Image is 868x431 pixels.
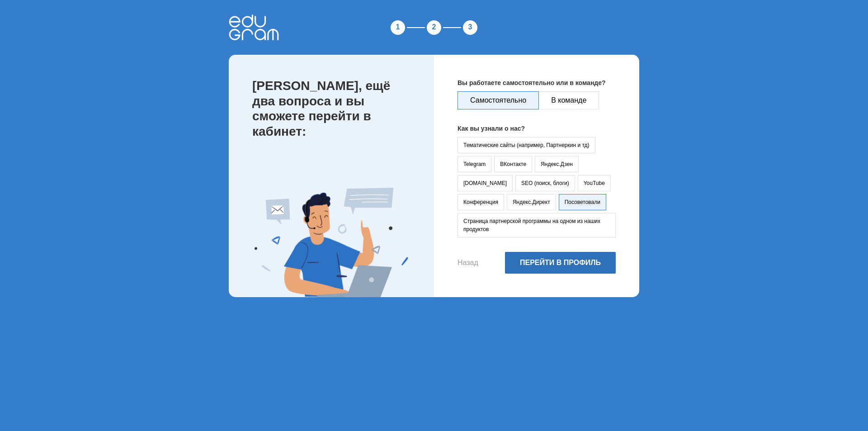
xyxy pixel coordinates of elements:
button: Назад [458,259,478,267]
div: 1 [389,19,407,37]
button: Яндекс.Дзен [535,156,579,172]
button: Telegram [458,156,491,172]
img: Expert Image [255,188,408,297]
button: В команде [538,91,599,109]
p: Как вы узнали о нас? [458,124,616,133]
button: Яндекс.Директ [507,194,556,210]
button: Перейти в профиль [505,252,616,274]
button: [DOMAIN_NAME] [458,175,513,191]
button: ВКонтакте [494,156,532,172]
button: Тематические сайты (например, Партнеркин и тд) [458,137,595,153]
button: Страница партнерской программы на одном из наших продуктов [458,213,616,237]
button: YouTube [578,175,611,191]
button: Посоветовали [559,194,606,210]
div: 2 [425,19,443,37]
button: Конференция [458,194,504,210]
button: Самостоятельно [458,91,539,109]
p: [PERSON_NAME], ещё два вопроса и вы сможете перейти в кабинет: [252,78,416,139]
p: Вы работаете самостоятельно или в команде? [458,78,616,88]
button: SEO (поиск, блоги) [515,175,575,191]
div: 3 [461,19,479,37]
